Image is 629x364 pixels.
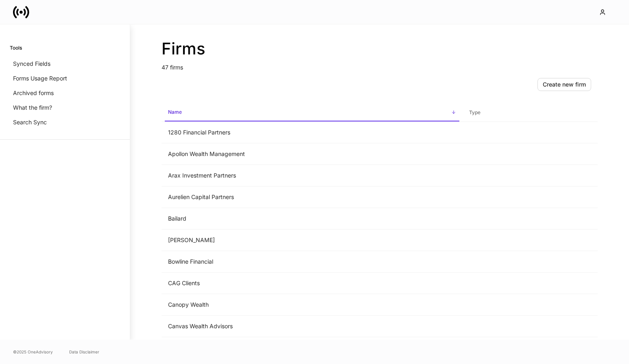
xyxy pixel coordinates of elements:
td: CAG Clients [162,273,463,294]
td: Bowline Financial [162,251,463,273]
a: Search Sync [10,115,120,130]
a: Synced Fields [10,56,120,71]
h2: Firms [162,39,598,58]
p: 47 firms [162,58,598,71]
a: Data Disclaimer [69,349,99,355]
td: Aurelien Capital Partners [162,186,463,208]
td: Arax Investment Partners [162,165,463,186]
a: Archived forms [10,86,120,100]
p: Forms Usage Report [13,74,67,82]
td: Bailard [162,208,463,230]
td: Canopy Wealth [162,294,463,316]
h6: Name [168,108,182,116]
div: Create new firm [543,82,586,87]
td: 1280 Financial Partners [162,122,463,143]
a: Forms Usage Report [10,71,120,86]
td: [PERSON_NAME] [162,230,463,251]
p: Synced Fields [13,60,50,68]
h6: Type [469,108,480,116]
span: Type [466,104,594,121]
td: Canvas Wealth Advisors [162,316,463,337]
h6: Tools [10,44,22,52]
td: [PERSON_NAME] [162,337,463,359]
p: Archived forms [13,89,54,97]
td: Apollon Wealth Management [162,143,463,165]
span: © 2025 OneAdvisory [13,349,53,355]
a: What the firm? [10,100,120,115]
p: Search Sync [13,118,47,126]
span: Name [165,104,459,121]
p: What the firm? [13,104,52,112]
button: Create new firm [537,78,591,91]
